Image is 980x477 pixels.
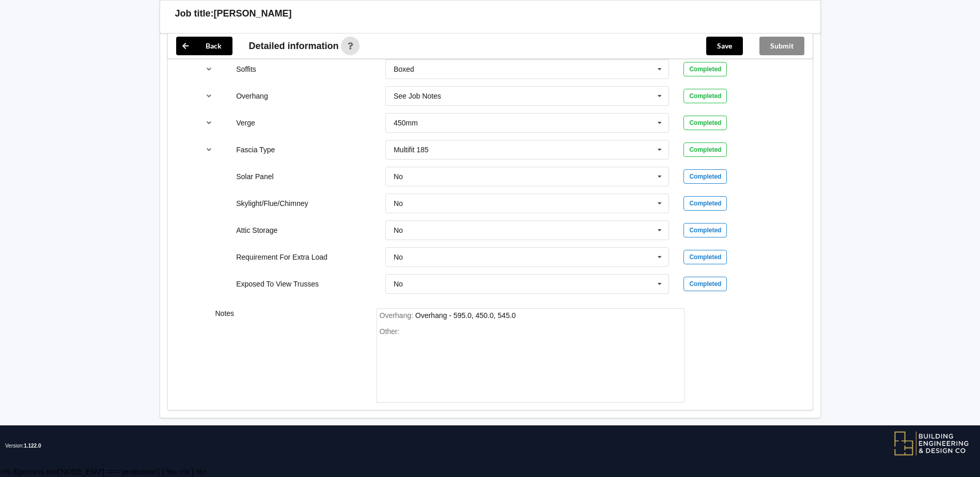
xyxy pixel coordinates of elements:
div: Multifit 185 [394,146,429,153]
label: Solar Panel [236,172,273,181]
img: BEDC logo [894,431,970,456]
div: No [394,173,403,180]
button: reference-toggle [199,87,219,105]
span: 1.122.0 [24,443,41,449]
div: Completed [683,142,727,157]
button: Save [706,37,743,55]
div: No [394,227,403,234]
div: Completed [683,116,727,130]
label: Verge [236,119,255,127]
div: Boxed [394,66,414,73]
div: Notes [208,308,369,403]
div: Completed [683,277,727,291]
div: Completed [683,250,727,264]
div: No [394,253,403,261]
label: Overhang [236,92,268,100]
div: No [394,280,403,288]
h3: [PERSON_NAME] [214,8,292,20]
div: Completed [683,62,727,76]
h3: Job title: [175,8,214,20]
label: Fascia Type [236,146,275,154]
label: Exposed To View Trusses [236,280,319,288]
div: No [394,200,403,207]
form: notes-field [377,308,685,403]
span: Other: [380,327,400,336]
label: Skylight/Flue/Chimney [236,199,308,208]
button: reference-toggle [199,114,219,132]
div: Completed [683,89,727,103]
span: Overhang : [380,311,415,320]
div: Completed [683,196,727,211]
div: Overhang [415,311,516,320]
span: Version: [5,425,41,467]
button: reference-toggle [199,60,219,78]
span: Detailed information [249,41,339,51]
div: Completed [683,223,727,237]
label: Soffits [236,65,256,73]
div: 450mm [394,119,418,126]
div: See Job Notes [394,92,441,100]
div: Completed [683,169,727,184]
label: Attic Storage [236,226,277,234]
button: Back [176,37,232,55]
label: Requirement For Extra Load [236,253,328,261]
button: reference-toggle [199,140,219,159]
